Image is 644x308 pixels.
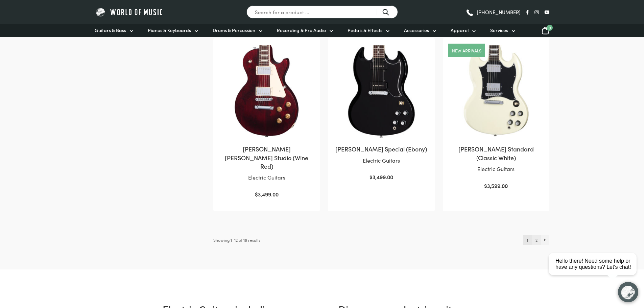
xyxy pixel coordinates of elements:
[484,182,508,189] bdi: 3,599.00
[477,9,521,15] span: [PHONE_NUMBER]
[523,235,549,245] nav: Product Pagination
[246,5,398,19] input: Search for a product ...
[348,27,382,34] span: Pedals & Effects
[220,145,313,170] h2: [PERSON_NAME] [PERSON_NAME] Studio (Wine Red)
[335,145,428,153] h2: [PERSON_NAME] Special (Ebony)
[547,25,553,31] span: 0
[148,27,191,34] span: Pianos & Keyboards
[404,27,429,34] span: Accessories
[220,45,313,199] a: [PERSON_NAME] [PERSON_NAME] Studio (Wine Red)Electric Guitars$3,499.00
[484,182,487,189] span: $
[450,145,543,162] h2: [PERSON_NAME] Standard (Classic White)
[213,27,255,34] span: Drums & Percussion
[277,27,326,34] span: Recording & Pro Audio
[532,235,541,245] a: Page 2
[95,7,164,17] img: World of Music
[335,45,428,182] a: [PERSON_NAME] Special (Ebony)Electric Guitars$3,499.00
[335,45,428,138] img: Gibson SG Special Ebony body view
[220,173,313,182] p: Electric Guitars
[523,235,532,245] span: Page 1
[255,190,279,198] bdi: 3,499.00
[95,27,126,34] span: Guitars & Bass
[450,45,543,138] img: Gibson SG Standard Classic White close view
[335,156,428,165] p: Electric Guitars
[452,48,481,53] a: New arrivals
[369,173,393,181] bdi: 3,499.00
[450,165,543,173] p: Electric Guitars
[546,234,644,308] iframe: Chat with our support team
[213,235,260,245] p: Showing 1–12 of 16 results
[490,27,508,34] span: Services
[451,27,469,34] span: Apparel
[220,45,313,138] img: Gibson Les Paul Studio Wine Red Body view
[369,173,373,181] span: $
[466,7,521,17] a: [PHONE_NUMBER]
[541,235,550,245] a: →
[255,190,258,198] span: $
